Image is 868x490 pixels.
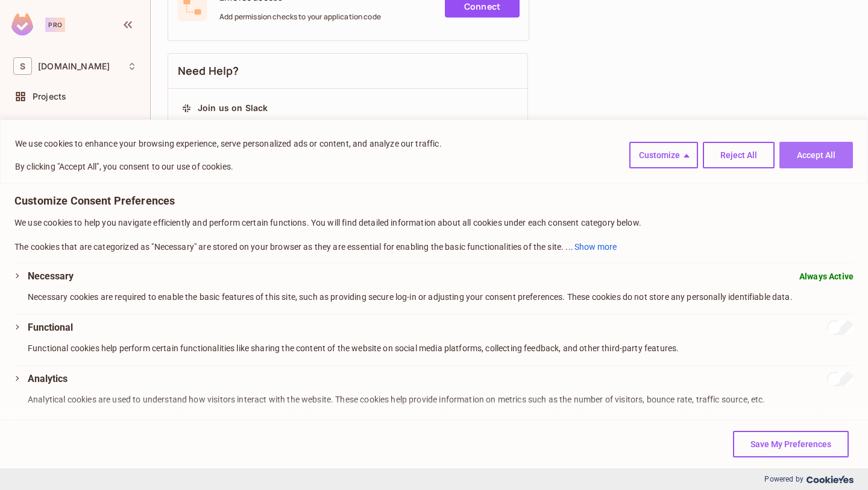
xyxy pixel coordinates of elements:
input: Enable Functional [827,320,854,335]
p: By clicking "Accept All", you consent to our use of cookies. [15,159,442,174]
button: Show more [573,238,618,255]
span: Customize Consent Preferences [14,194,175,208]
button: Analytics [28,372,68,386]
div: Get support from out experts and learn from fellow devs [181,117,514,129]
p: Necessary cookies are required to enable the basic features of this site, such as providing secur... [28,290,854,304]
button: Reject All [703,142,775,168]
button: Functional [28,320,73,335]
img: SReyMgAAAABJRU5ErkJggg== [11,13,33,36]
span: Add permission checks to your application code [219,12,381,22]
p: The cookies that are categorized as "Necessary" are stored on your browser as they are essential ... [14,238,854,255]
p: Functional cookies help perform certain functionalities like sharing the content of the website o... [28,341,854,355]
span: S [13,57,32,75]
span: Need Help? [178,63,239,78]
p: We use cookies to enhance your browsing experience, serve personalized ads or content, and analyz... [15,136,442,151]
button: Customize [629,142,698,168]
span: Workspace: stargitsolutions.com [38,62,110,71]
button: Accept All [779,142,853,168]
img: Cookieyes logo [807,476,854,483]
p: Analytical cookies are used to understand how visitors interact with the website. These cookies h... [28,392,854,407]
button: Save My Preferences [733,431,849,457]
p: We use cookies to help you navigate efficiently and perform certain functions. You will find deta... [14,215,854,230]
div: Join us on Slack [198,102,268,114]
input: Enable Analytics [827,372,854,386]
span: Always Active [799,269,854,284]
button: Necessary [28,269,74,284]
span: Projects [33,92,66,101]
div: Pro [45,17,65,32]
